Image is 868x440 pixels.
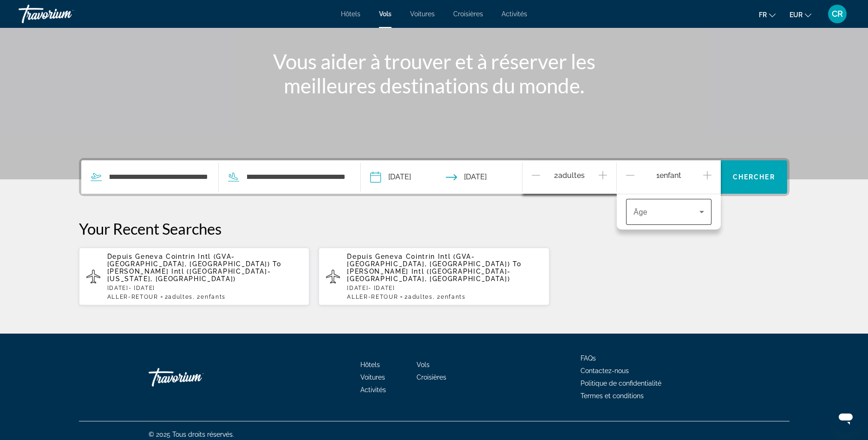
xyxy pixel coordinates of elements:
span: 2 [165,294,193,300]
span: [PERSON_NAME] Intl ([GEOGRAPHIC_DATA]-[GEOGRAPHIC_DATA], [GEOGRAPHIC_DATA]) [347,268,511,282]
button: Chercher [721,160,787,194]
a: FAQs [581,355,596,362]
button: Depuis Geneva Cointrin Intl (GVA-[GEOGRAPHIC_DATA], [GEOGRAPHIC_DATA]) To [PERSON_NAME] Intl ([GE... [79,247,310,306]
p: [DATE] - [DATE] [107,285,302,291]
a: Croisières [453,10,483,18]
span: 1 [656,169,681,185]
h1: Vous aider à trouver et à réserver les meilleures destinations du monde. [260,49,608,98]
button: Depart date: Oct 14, 2025 [370,160,411,194]
a: Activités [360,386,386,394]
span: Enfants [201,294,226,300]
span: Geneva Cointrin Intl (GVA-[GEOGRAPHIC_DATA], [GEOGRAPHIC_DATA]) [107,253,270,268]
span: To [513,260,521,268]
a: Travorium [19,2,111,26]
span: Enfant [659,171,681,180]
p: Your Recent Searches [79,219,790,238]
a: Termes et conditions [581,392,644,400]
span: CR [832,9,843,19]
a: Travorium [149,363,241,391]
span: , 2 [193,294,226,300]
span: Adultes [168,294,193,300]
a: Vols [417,361,430,368]
span: , 2 [433,294,466,300]
span: fr [759,11,767,19]
span: ALLER-RETOUR [347,294,398,300]
button: Decrement adults [532,169,540,185]
span: © 2025 Tous droits réservés. [149,431,234,438]
div: Search widget [81,160,787,194]
p: [DATE] - [DATE] [347,285,542,291]
button: Increment children [703,169,711,185]
span: Enfants [441,294,466,300]
span: Depuis [107,253,133,260]
span: 2 [405,294,432,300]
span: ALLER-RETOUR [107,294,158,300]
span: Adultes [558,171,585,180]
button: Decrement children [626,169,634,185]
a: Contactez-nous [581,367,629,374]
span: Geneva Cointrin Intl (GVA-[GEOGRAPHIC_DATA], [GEOGRAPHIC_DATA]) [347,253,510,268]
span: Chercher [733,173,775,181]
button: Travelers: 2 adults, 1 child [522,160,721,194]
a: Vols [379,10,392,18]
a: Voitures [360,374,385,381]
button: Depuis Geneva Cointrin Intl (GVA-[GEOGRAPHIC_DATA], [GEOGRAPHIC_DATA]) To [PERSON_NAME] Intl ([GE... [319,247,549,306]
span: Depuis [347,253,372,260]
span: 2 [554,169,585,185]
span: Adultes [408,294,433,300]
button: Increment adults [599,169,607,185]
a: Hôtels [360,361,380,368]
span: To [273,260,281,268]
a: Croisières [417,374,446,381]
span: EUR [790,11,803,19]
span: [PERSON_NAME] Intl ([GEOGRAPHIC_DATA]-[US_STATE], [GEOGRAPHIC_DATA]) [107,268,271,282]
a: Activités [502,10,527,18]
button: Return date: Oct 17, 2025 [446,160,487,194]
button: Change language [759,8,776,21]
a: Hôtels [341,10,360,18]
a: Politique de confidentialité [581,380,661,387]
span: Âge [633,208,647,216]
button: User Menu [825,4,849,24]
a: Voitures [410,10,435,18]
iframe: Bouton de lancement de la fenêtre de messagerie [831,403,861,433]
button: Change currency [790,8,811,21]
